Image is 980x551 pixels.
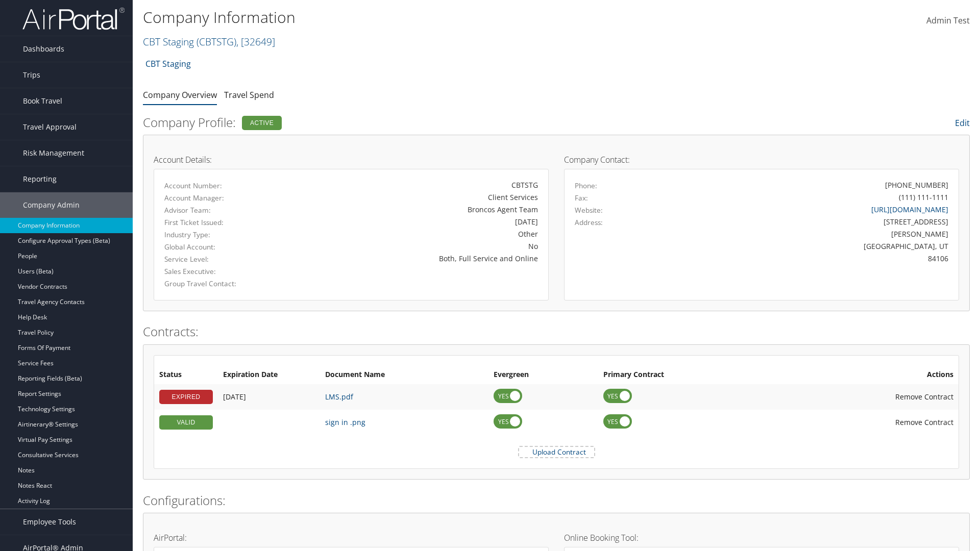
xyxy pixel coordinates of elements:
img: airportal-logo.png [22,7,125,31]
span: Reporting [23,166,57,192]
a: Admin Test [926,5,970,37]
div: [STREET_ADDRESS] [672,216,949,227]
label: Phone: [575,181,597,191]
div: (111) 111-1111 [899,192,948,203]
label: Group Travel Contact: [164,279,279,289]
span: Book Travel [23,88,62,114]
i: Remove Contract [885,412,895,432]
span: Trips [23,62,40,88]
span: Company Admin [23,192,80,218]
div: Both, Full Service and Online [294,253,538,264]
th: Expiration Date [218,366,320,384]
div: Active [242,116,282,130]
h2: Company Profile: [143,114,689,131]
span: Risk Management [23,140,84,166]
div: Add/Edit Date [223,392,315,402]
a: [URL][DOMAIN_NAME] [871,205,948,214]
h1: Company Information [143,7,694,28]
label: Service Level: [164,254,279,264]
i: Remove Contract [885,387,895,407]
label: Fax: [575,193,588,203]
h4: AirPortal: [154,534,549,542]
a: CBT Staging [145,54,191,74]
a: Edit [955,117,970,129]
h4: Account Details: [154,156,549,164]
label: Global Account: [164,242,279,252]
th: Primary Contract [598,366,769,384]
div: Client Services [294,192,538,203]
div: No [294,241,538,252]
span: [DATE] [223,392,246,402]
span: Dashboards [23,36,64,62]
div: [DATE] [294,216,538,227]
span: Admin Test [926,15,970,26]
label: Account Number: [164,181,279,191]
label: Website: [575,205,603,215]
div: CBTSTG [294,180,538,190]
label: Account Manager: [164,193,279,203]
a: Company Overview [143,89,217,101]
span: Travel Approval [23,114,77,140]
div: VALID [159,415,213,430]
div: Broncos Agent Team [294,204,538,215]
label: First Ticket Issued: [164,217,279,228]
a: LMS.pdf [325,392,353,402]
label: Advisor Team: [164,205,279,215]
div: [PHONE_NUMBER] [885,180,948,190]
span: Remove Contract [895,392,953,402]
a: sign in .png [325,417,365,427]
h2: Configurations: [143,492,970,509]
div: EXPIRED [159,390,213,404]
th: Status [154,366,218,384]
div: 84106 [672,253,949,264]
th: Actions [769,366,959,384]
span: ( CBTSTG ) [197,35,236,48]
div: Add/Edit Date [223,418,315,427]
label: Sales Executive: [164,266,279,277]
h4: Online Booking Tool: [564,534,959,542]
div: [GEOGRAPHIC_DATA], UT [672,241,949,252]
h2: Contracts: [143,323,970,340]
th: Document Name [320,366,488,384]
h4: Company Contact: [564,156,959,164]
div: [PERSON_NAME] [672,229,949,239]
span: Remove Contract [895,417,953,427]
a: CBT Staging [143,35,275,48]
label: Upload Contract [519,447,594,457]
th: Evergreen [488,366,598,384]
span: , [ 32649 ] [236,35,275,48]
span: Employee Tools [23,509,76,535]
div: Other [294,229,538,239]
label: Industry Type: [164,230,279,240]
a: Travel Spend [224,89,274,101]
label: Address: [575,217,603,228]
